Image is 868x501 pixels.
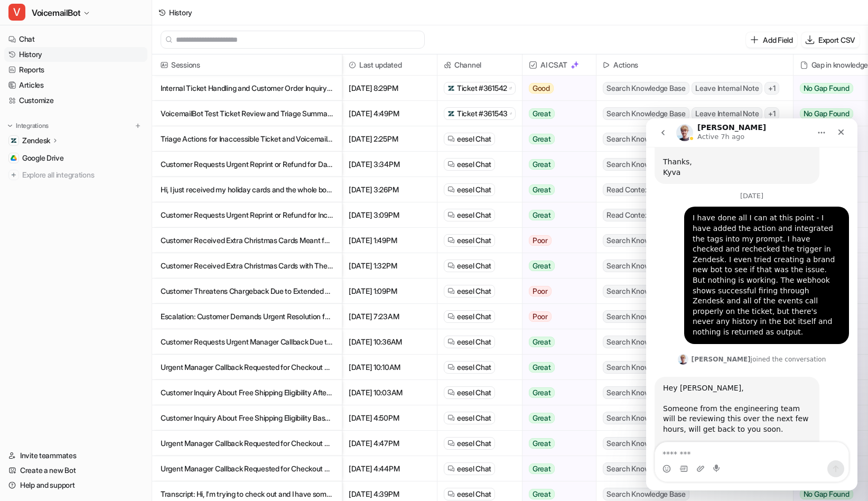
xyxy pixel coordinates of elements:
p: Customer Requests Urgent Manager Callback Due to Checkout Errors [161,329,333,355]
span: Search Knowledge Base [603,82,689,95]
a: Articles [4,78,147,92]
span: Good [529,83,554,94]
p: Customer Threatens Chargeback Due to Extended Order Delay [161,279,333,304]
span: eesel Chat [457,362,491,373]
button: Great [522,126,590,152]
span: Great [529,438,555,449]
span: eesel Chat [457,210,491,220]
span: AI CSAT [527,54,592,76]
a: Invite teammates [4,448,147,463]
img: eeselChat [447,135,455,143]
img: zendesk [447,110,455,117]
span: Leave Internal Note [692,82,762,95]
span: eesel Chat [457,261,491,271]
span: [DATE] 7:23AM [347,304,433,329]
button: Great [522,405,590,431]
a: Google DriveGoogle Drive [4,151,147,165]
a: eesel Chat [447,286,491,296]
img: eeselChat [447,237,455,244]
a: eesel Chat [447,413,491,423]
a: eesel Chat [447,261,491,271]
p: Customer Inquiry About Free Shipping Eligibility Based on Cart Total [161,405,333,431]
a: eesel Chat [447,159,491,170]
span: + 1 [764,82,779,95]
span: eesel Chat [457,438,491,449]
button: Great [522,456,590,481]
span: Search Knowledge Base [603,437,689,450]
p: Customer Received Extra Christmas Cards Meant for Another Family [161,228,333,253]
a: Reports [4,62,147,77]
p: Escalation: Customer Demands Urgent Resolution for Delayed Holiday Card Order [161,304,333,329]
button: Poor [522,279,590,304]
span: Search Knowledge Base [603,158,689,171]
p: Customer Requests Urgent Reprint or Refund for Incorrect Holiday Cards [161,202,333,228]
span: Ticket #361542 [457,83,507,94]
span: Search Knowledge Base [603,412,689,424]
span: Search Knowledge Base [603,462,689,475]
button: Integrations [4,120,52,131]
img: eeselChat [447,262,455,270]
div: History [169,7,192,18]
span: Search Knowledge Base [603,107,689,120]
span: Poor [529,311,552,322]
span: Search Knowledge Base [603,386,689,399]
p: Customer Received Extra Christmas Cards with Their Order and Requests Assistance [161,253,333,279]
img: eeselChat [447,389,455,396]
span: [DATE] 3:26PM [347,177,433,202]
span: No Gap Found [800,489,853,499]
button: Poor [522,228,590,253]
img: eeselChat [447,465,455,472]
p: Urgent Manager Callback Requested for Checkout Errors [161,456,333,481]
span: Great [529,184,555,195]
a: Ticket #361543 [447,108,512,119]
img: eeselChat [447,287,455,295]
iframe: Intercom live chat [646,118,857,490]
img: eeselChat [447,364,455,371]
a: eesel Chat [447,387,491,398]
button: Export CSV [801,32,860,48]
span: eesel Chat [457,413,491,423]
span: Read Context [603,183,655,196]
img: eeselChat [447,414,455,422]
button: Great [522,431,590,456]
p: Integrations [16,122,49,130]
span: Leave Internal Note [692,107,762,120]
a: eesel Chat [447,463,491,474]
span: [DATE] 1:49PM [347,228,433,253]
span: Search Knowledge Base [603,234,689,247]
p: Add Field [763,34,792,45]
span: [DATE] 10:36AM [347,329,433,355]
span: Great [529,387,555,398]
img: eeselChat [447,313,455,320]
a: Help and support [4,478,147,493]
p: Customer Requests Urgent Reprint or Refund for Damaged Holiday Cards [161,152,333,177]
button: Great [522,202,590,228]
span: eesel Chat [457,134,491,144]
span: Search Knowledge Base [603,310,689,323]
span: [DATE] 4:49PM [347,101,433,126]
span: [DATE] 3:09PM [347,202,433,228]
span: Poor [529,235,552,246]
p: VoicemailBot Test Ticket Review and Triage Summary [161,101,333,126]
span: eesel Chat [457,337,491,347]
button: Great [522,152,590,177]
a: Create a new Bot [4,463,147,478]
span: Great [529,108,555,119]
span: Explore all integrations [22,166,143,183]
span: [DATE] 8:29PM [347,76,433,101]
span: [DATE] 4:44PM [347,456,433,481]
